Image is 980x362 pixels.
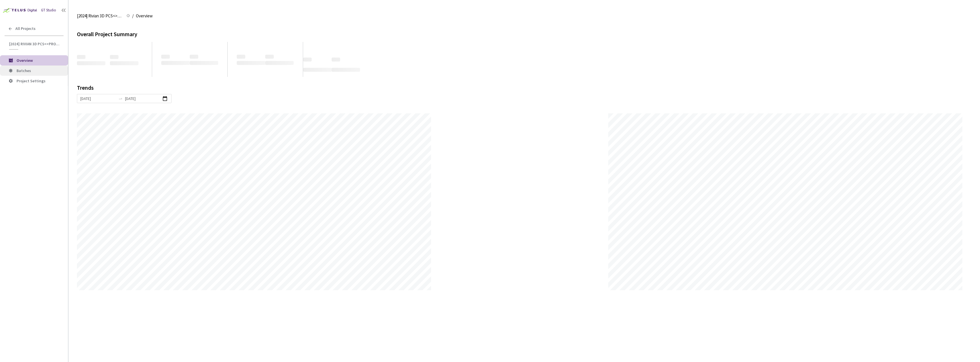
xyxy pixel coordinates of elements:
div: GT Studio [41,7,56,13]
span: ‌ [332,68,360,72]
span: [2024] Rivian 3D PCS<>Production [77,13,123,19]
span: Overview [136,13,153,19]
span: All Projects [15,26,36,31]
span: ‌ [161,55,170,59]
span: ‌ [190,61,218,65]
span: ‌ [237,55,245,59]
div: Trends [77,85,963,94]
span: ‌ [303,58,312,62]
input: Start date [80,95,116,102]
li: / [132,13,134,19]
span: [2024] Rivian 3D PCS<>Production [9,42,60,46]
span: ‌ [265,61,294,65]
span: ‌ [77,55,85,59]
span: Batches [17,68,31,73]
span: ‌ [110,61,138,65]
div: Overall Project Summary [77,30,971,38]
span: ‌ [332,58,340,62]
span: ‌ [237,61,265,65]
span: ‌ [303,68,332,72]
span: ‌ [110,55,119,59]
span: Overview [17,58,33,63]
span: to [118,96,123,101]
span: ‌ [265,55,274,59]
span: Project Settings [17,78,46,83]
span: ‌ [161,61,190,65]
span: ‌ [77,61,105,65]
span: swap-right [118,96,123,101]
input: End date [125,95,161,102]
span: ‌ [190,55,198,59]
